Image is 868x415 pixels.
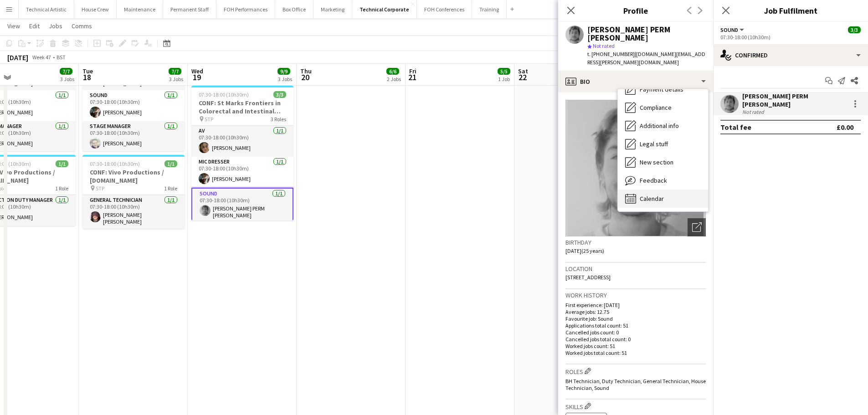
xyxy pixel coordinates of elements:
[26,20,43,32] a: Edit
[313,0,352,18] button: Marketing
[565,315,706,322] p: Favourite job: Sound
[640,195,664,203] span: Calendar
[517,72,528,82] span: 22
[352,0,417,18] button: Technical Corporate
[409,67,416,75] span: Fri
[275,0,313,18] button: Box Office
[55,185,68,192] span: 1 Role
[498,76,510,82] div: 1 Job
[618,80,708,98] div: Payment details
[640,176,667,184] span: Feedback
[49,22,62,30] span: Jobs
[640,85,683,93] span: Payment details
[498,68,510,75] span: 5/5
[82,168,185,184] h3: CONF: Vivo Productions / [DOMAIN_NAME]
[191,67,203,75] span: Wed
[565,302,706,308] p: First experience: [DATE]
[82,195,185,229] app-card-role: General Technician1/107:30-18:00 (10h30m)[PERSON_NAME] [PERSON_NAME]
[640,103,672,112] span: Compliance
[713,5,868,16] h3: Job Fulfilment
[169,76,183,82] div: 3 Jobs
[565,100,706,236] img: Crew avatar or photo
[565,291,706,299] h3: Work history
[417,0,472,18] button: FOH Conferences
[30,54,53,61] span: Week 47
[640,122,679,130] span: Additional info
[164,185,177,192] span: 1 Role
[688,218,706,236] div: Open photos pop-in
[565,329,706,336] p: Cancelled jobs count: 0
[558,71,713,92] div: Bio
[593,42,615,49] span: Not rated
[558,5,713,16] h3: Profile
[640,158,673,166] span: New section
[68,20,96,32] a: Comms
[205,116,213,123] span: STP
[640,140,668,148] span: Legal stuff
[618,171,708,190] div: Feedback
[273,91,286,98] span: 3/3
[163,0,216,18] button: Permanent Staff
[565,336,706,343] p: Cancelled jobs total count: 0
[299,72,312,82] span: 20
[82,155,185,229] app-job-card: 07:30-18:00 (10h30m)1/1CONF: Vivo Productions / [DOMAIN_NAME] STP1 RoleGeneral Technician1/107:30...
[565,343,706,349] p: Worked jobs count: 51
[96,185,104,192] span: STP
[199,91,249,98] span: 07:30-18:00 (10h30m)
[169,68,181,75] span: 7/7
[164,160,177,167] span: 1/1
[29,22,40,30] span: Edit
[387,76,401,82] div: 2 Jobs
[45,20,66,32] a: Jobs
[19,0,74,18] button: Technical Artistic
[4,20,24,32] a: View
[56,160,68,167] span: 1/1
[713,44,868,66] div: Confirmed
[837,123,853,132] div: £0.00
[618,135,708,153] div: Legal stuff
[565,274,611,281] span: [STREET_ADDRESS]
[7,22,20,30] span: View
[565,401,706,411] h3: Skills
[190,72,203,82] span: 19
[278,76,292,82] div: 3 Jobs
[90,160,140,167] span: 07:30-18:00 (10h30m)
[742,108,766,115] div: Not rated
[271,116,286,123] span: 3 Roles
[191,86,293,220] app-job-card: 07:30-18:00 (10h30m)3/3CONF: St Marks Frontiers in Colorectal and Intestinal Disease STP3 RolesAV...
[565,322,706,329] p: Applications total count: 51
[7,53,28,62] div: [DATE]
[60,76,74,82] div: 3 Jobs
[82,90,185,121] app-card-role: Sound1/107:30-18:00 (10h30m)[PERSON_NAME]
[191,157,293,188] app-card-role: Mic Dresser1/107:30-18:00 (10h30m)[PERSON_NAME]
[618,98,708,117] div: Compliance
[216,0,275,18] button: FOH Performances
[618,117,708,135] div: Additional info
[81,72,93,82] span: 18
[587,26,706,42] div: [PERSON_NAME] PERM [PERSON_NAME]
[587,51,705,66] span: | [DOMAIN_NAME][EMAIL_ADDRESS][PERSON_NAME][DOMAIN_NAME]
[565,349,706,356] p: Worked jobs total count: 51
[720,26,738,33] span: Sound
[618,153,708,171] div: New section
[848,26,861,33] span: 3/3
[191,126,293,157] app-card-role: AV1/107:30-18:00 (10h30m)[PERSON_NAME]
[56,54,66,61] div: BST
[300,67,312,75] span: Thu
[565,308,706,315] p: Average jobs: 12.75
[472,0,507,18] button: Training
[720,123,751,132] div: Total fee
[565,247,604,254] span: [DATE] (25 years)
[720,34,861,41] div: 07:30-18:00 (10h30m)
[408,72,416,82] span: 21
[72,22,92,30] span: Comms
[565,378,706,391] span: BH Technician, Duty Technician, General Technician, House Technician, Sound
[191,188,293,223] app-card-role: Sound1/107:30-18:00 (10h30m)[PERSON_NAME] PERM [PERSON_NAME]
[82,67,93,75] span: Tue
[74,0,117,18] button: House Crew
[277,68,290,75] span: 9/9
[565,238,706,246] h3: Birthday
[82,121,185,152] app-card-role: Stage Manager1/107:30-18:00 (10h30m)[PERSON_NAME]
